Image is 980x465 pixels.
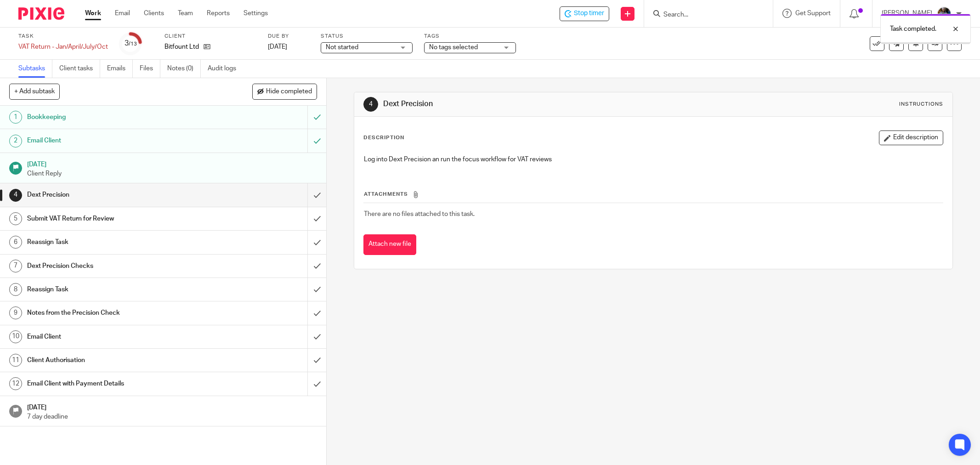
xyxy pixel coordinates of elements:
[27,188,208,202] h1: Dext Precision
[27,353,208,367] h1: Client Authorisation
[9,135,22,147] div: 2
[9,236,22,249] div: 6
[144,9,164,18] a: Clients
[27,134,208,147] h1: Email Client
[178,9,193,18] a: Team
[879,130,943,145] button: Edit description
[9,354,22,367] div: 11
[9,283,22,296] div: 8
[115,9,130,18] a: Email
[424,33,516,40] label: Tags
[363,97,378,112] div: 4
[266,88,312,96] span: Hide completed
[125,38,137,49] div: 3
[383,99,673,109] h1: Dext Precision
[9,330,22,343] div: 10
[268,33,309,40] label: Due by
[59,60,100,78] a: Client tasks
[18,60,52,78] a: Subtasks
[9,306,22,319] div: 9
[244,9,268,18] a: Settings
[9,84,60,99] button: + Add subtask
[164,42,199,51] p: Bitfount Ltd
[27,412,317,421] p: 7 day deadline
[560,6,609,21] div: Bitfount Ltd - VAT Return - Jan/April/July/Oct
[9,377,22,390] div: 12
[27,283,208,296] h1: Reassign Task
[429,44,478,51] span: No tags selected
[18,7,64,20] img: Pixie
[326,44,358,51] span: Not started
[27,212,208,226] h1: Submit VAT Return for Review
[27,259,208,273] h1: Dext Precision Checks
[364,211,475,217] span: There are no files attached to this task.
[9,212,22,225] div: 5
[252,84,317,99] button: Hide completed
[129,41,137,46] small: /13
[9,260,22,272] div: 7
[27,377,208,391] h1: Email Client with Payment Details
[364,192,408,197] span: Attachments
[9,189,22,202] div: 4
[207,9,230,18] a: Reports
[27,158,317,169] h1: [DATE]
[364,155,943,164] p: Log into Dext Precision an run the focus workflow for VAT reviews
[937,6,952,21] img: Jaskaran%20Singh.jpeg
[321,33,413,40] label: Status
[27,401,317,412] h1: [DATE]
[18,33,108,40] label: Task
[27,235,208,249] h1: Reassign Task
[27,169,317,178] p: Client Reply
[167,60,201,78] a: Notes (0)
[363,134,404,142] p: Description
[18,42,108,51] div: VAT Return - Jan/April/July/Oct
[268,44,287,50] span: [DATE]
[27,110,208,124] h1: Bookkeeping
[140,60,160,78] a: Files
[363,234,416,255] button: Attach new file
[107,60,133,78] a: Emails
[164,33,256,40] label: Client
[27,330,208,344] h1: Email Client
[27,306,208,320] h1: Notes from the Precision Check
[890,24,936,34] p: Task completed.
[9,111,22,124] div: 1
[85,9,101,18] a: Work
[208,60,243,78] a: Audit logs
[899,101,943,108] div: Instructions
